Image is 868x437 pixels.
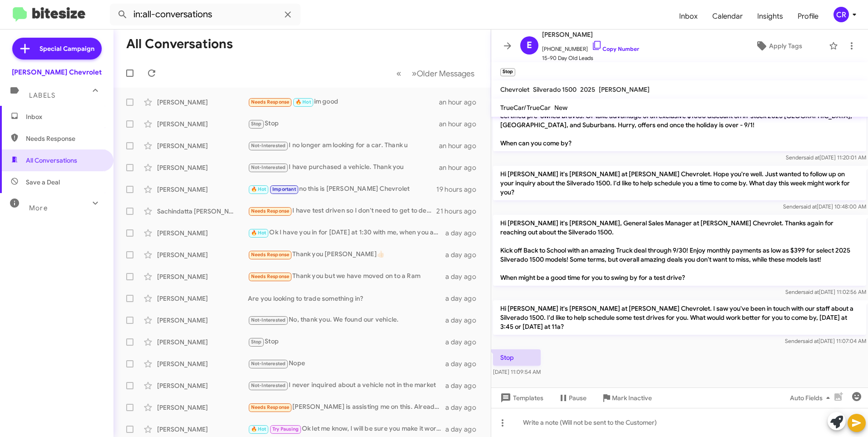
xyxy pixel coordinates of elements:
[445,381,483,390] div: a day ago
[29,91,55,99] span: Labels
[248,380,445,391] div: I never inquired about a vehicle not in the market
[599,85,650,94] span: [PERSON_NAME]
[439,141,483,150] div: an hour ago
[248,315,445,325] div: No, thank you. We found our vehicle.
[804,154,819,161] span: said at
[157,207,248,216] div: Sachindatta [PERSON_NAME]
[248,184,436,194] div: no this is [PERSON_NAME] Chevrolet
[26,178,60,187] span: Save a Deal
[785,338,866,344] span: Sender [DATE] 11:07:04 AM
[826,7,858,22] button: CR
[251,404,290,410] span: Needs Response
[790,390,833,406] span: Auto Fields
[493,166,866,200] p: Hi [PERSON_NAME] it's [PERSON_NAME] at [PERSON_NAME] Chevrolet. Hope you're well. Just wanted to ...
[248,337,445,347] div: Stop
[445,425,483,434] div: a day ago
[251,252,290,258] span: Needs Response
[542,40,639,54] span: [PHONE_NUMBER]
[445,316,483,325] div: a day ago
[272,186,296,192] span: Important
[157,185,248,194] div: [PERSON_NAME]
[157,141,248,150] div: [PERSON_NAME]
[803,288,819,295] span: said at
[439,163,483,172] div: an hour ago
[157,119,248,129] div: [PERSON_NAME]
[251,99,290,105] span: Needs Response
[251,339,262,345] span: Stop
[705,3,750,30] a: Calendar
[29,204,48,212] span: More
[251,230,266,236] span: 🔥 Hot
[445,403,483,412] div: a day ago
[493,300,866,335] p: Hi [PERSON_NAME] it's [PERSON_NAME] at [PERSON_NAME] Chevrolet. I saw you've been in touch with o...
[592,45,639,52] a: Copy Number
[251,317,286,323] span: Not-Interested
[412,68,417,79] span: »
[12,38,102,60] a: Special Campaign
[248,228,445,238] div: Ok I have you in for [DATE] at 1:30 with me, when you arrive ask for [PERSON_NAME] at the front d...
[296,99,311,105] span: 🔥 Hot
[790,3,826,30] a: Profile
[527,38,532,53] span: E
[157,359,248,368] div: [PERSON_NAME]
[750,3,790,30] a: Insights
[542,54,639,63] span: 15-90 Day Old Leads
[732,38,824,54] button: Apply Tags
[500,85,529,94] span: Chevrolet
[500,104,551,112] span: TrueCar/TrueCar
[554,104,567,112] span: New
[445,272,483,281] div: a day ago
[580,85,595,94] span: 2025
[251,273,290,279] span: Needs Response
[417,69,474,79] span: Older Messages
[803,338,819,344] span: said at
[248,358,445,369] div: Nope
[672,3,705,30] span: Inbox
[439,98,483,107] div: an hour ago
[26,112,103,121] span: Inbox
[612,390,652,406] span: Mark Inactive
[157,425,248,434] div: [PERSON_NAME]
[110,4,301,25] input: Search
[157,294,248,303] div: [PERSON_NAME]
[783,203,866,210] span: Sender [DATE] 10:48:00 AM
[445,294,483,303] div: a day ago
[251,164,286,170] span: Not-Interested
[445,250,483,259] div: a day ago
[272,426,299,432] span: Try Pausing
[248,294,445,303] div: Are you looking to trade something in?
[26,156,77,165] span: All Conversations
[248,271,445,282] div: Thank you but we have moved on to a Ram
[445,359,483,368] div: a day ago
[157,403,248,412] div: [PERSON_NAME]
[39,44,94,53] span: Special Campaign
[157,272,248,281] div: [PERSON_NAME]
[126,37,233,51] h1: All Conversations
[542,29,639,40] span: [PERSON_NAME]
[785,288,866,295] span: Sender [DATE] 11:02:56 AM
[445,338,483,347] div: a day ago
[569,390,587,406] span: Pause
[833,7,849,22] div: CR
[436,207,483,216] div: 21 hours ago
[157,338,248,347] div: [PERSON_NAME]
[498,390,543,406] span: Templates
[491,390,551,406] button: Templates
[396,68,401,79] span: «
[251,208,290,214] span: Needs Response
[533,85,577,94] span: Silverado 1500
[251,143,286,149] span: Not-Interested
[251,186,266,192] span: 🔥 Hot
[493,349,541,366] p: Stop
[551,390,594,406] button: Pause
[786,154,866,161] span: Sender [DATE] 11:20:01 AM
[594,390,659,406] button: Mark Inactive
[157,250,248,259] div: [PERSON_NAME]
[248,249,445,260] div: Thank you [PERSON_NAME]👍🏻
[251,121,262,127] span: Stop
[391,64,407,83] button: Previous
[157,316,248,325] div: [PERSON_NAME]
[157,228,248,238] div: [PERSON_NAME]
